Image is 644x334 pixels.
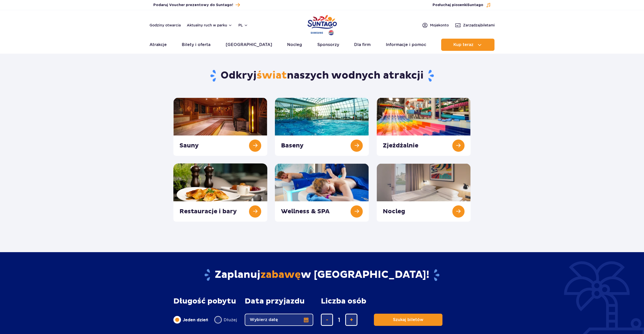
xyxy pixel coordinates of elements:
button: Wybierz datę [245,314,313,326]
input: liczba biletów [333,314,345,326]
span: Kup teraz [453,42,473,47]
span: Suntago [467,3,483,7]
span: Data przyjazdu [245,297,305,306]
span: świat [257,69,287,82]
h1: Odkryj naszych wodnych atrakcji [173,69,471,82]
button: Aktualny ruch w parku [187,23,232,27]
button: Szukaj biletów [374,314,442,326]
label: Dłużej [214,314,237,325]
span: Posłuchaj piosenki [433,3,483,8]
button: Posłuchaj piosenkiSuntago [433,3,491,8]
a: Dla firm [354,39,371,51]
a: Zarządzajbiletami [455,22,495,28]
h2: Zaplanuj w [GEOGRAPHIC_DATA]! [173,268,471,282]
button: Kup teraz [441,39,494,51]
button: pl [238,23,248,28]
label: Jeden dzień [173,314,208,325]
span: Liczba osób [321,297,366,306]
a: Bilety i oferta [182,39,210,51]
span: Zarządzaj biletami [463,23,495,28]
button: usuń bilet [321,314,333,326]
span: Moje konto [430,23,449,28]
span: Długość pobytu [173,297,236,306]
span: zabawę [260,268,301,281]
a: Podaruj Voucher prezentowy do Suntago! [153,2,240,8]
span: Podaruj Voucher prezentowy do Suntago! [153,3,233,8]
form: Planowanie wizyty w Park of Poland [173,297,471,326]
a: Informacje i pomoc [386,39,426,51]
a: Park of Poland [307,13,337,36]
button: dodaj bilet [345,314,357,326]
span: Szukaj biletów [393,317,423,322]
a: Sponsorzy [317,39,339,51]
a: [GEOGRAPHIC_DATA] [226,39,272,51]
a: Nocleg [287,39,302,51]
a: Godziny otwarcia [150,23,181,28]
a: Atrakcje [150,39,167,51]
a: Mojekonto [422,22,449,28]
